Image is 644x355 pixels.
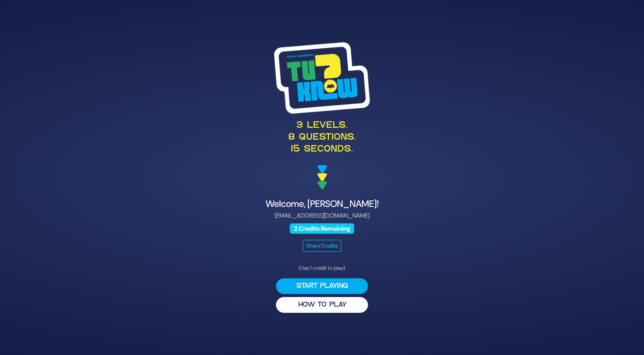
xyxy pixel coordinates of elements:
button: HOW TO PLAY [276,297,368,313]
span: 2 Credits Remaining [290,223,354,234]
button: Share Credits [303,240,341,252]
h4: Welcome, [PERSON_NAME]! [135,198,509,210]
p: 3 levels. 8 questions. 15 seconds. [135,120,509,156]
img: decoration arrows [317,165,327,190]
img: Tournament Logo [274,42,370,114]
p: [EMAIL_ADDRESS][DOMAIN_NAME] [135,211,509,220]
p: (Use 1 credit to play) [276,264,368,272]
button: Start Playing [276,278,368,294]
